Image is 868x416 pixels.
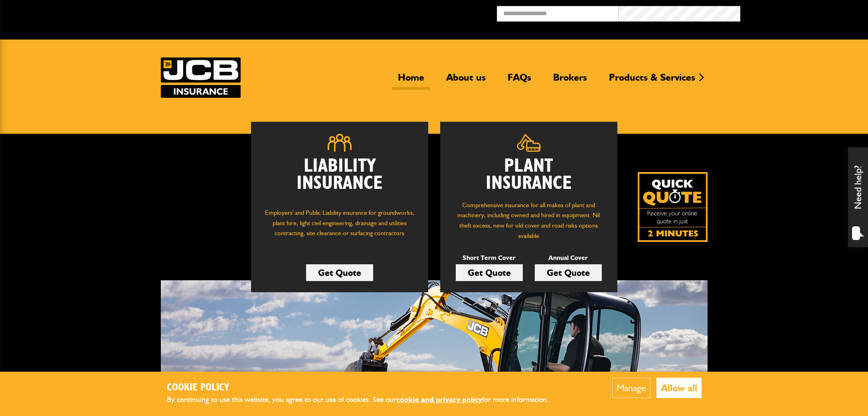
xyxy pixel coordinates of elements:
[656,378,702,398] button: Allow all
[535,264,602,281] a: Get Quote
[547,71,593,90] a: Brokers
[456,264,523,281] a: Get Quote
[638,172,708,242] a: Get your insurance quote isn just 2-minutes
[638,172,708,242] img: Quick Quote
[452,200,605,241] p: Comprehensive insurance for all makes of plant and machinery, including owned and hired in equipm...
[502,71,537,90] a: FAQs
[440,71,492,90] a: About us
[396,395,482,404] a: cookie and privacy policy
[535,253,602,263] p: Annual Cover
[263,208,416,246] p: Employers' and Public Liability insurance for groundworks, plant hire, light civil engineering, d...
[603,71,701,90] a: Products & Services
[306,264,373,281] a: Get Quote
[456,253,523,263] p: Short Term Cover
[161,57,241,98] img: JCB Insurance Services logo
[161,57,241,98] a: JCB Insurance Services
[740,6,862,18] button: Broker Login
[452,158,605,192] h2: Plant Insurance
[263,158,416,200] h2: Liability Insurance
[848,147,868,247] div: Need help?
[167,382,562,394] h2: Cookie Policy
[392,71,430,90] a: Home
[612,378,651,398] button: Manage
[167,394,562,406] p: By continuing to use this website, you agree to our use of cookies. See our for more information.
